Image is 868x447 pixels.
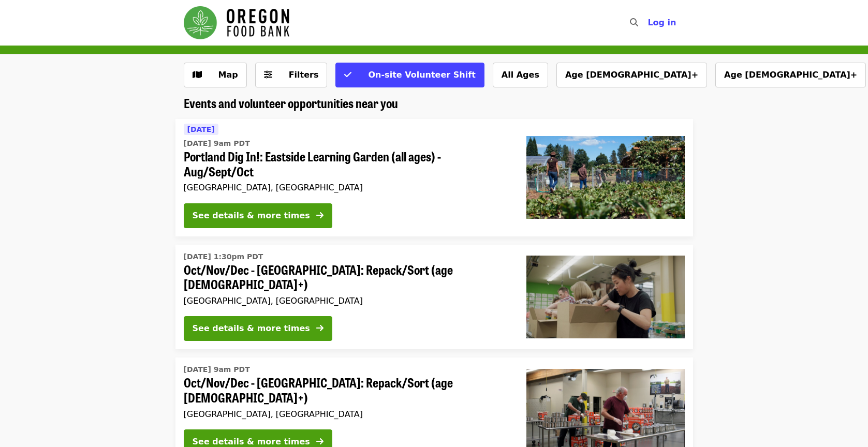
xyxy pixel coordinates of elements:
[184,296,510,306] div: [GEOGRAPHIC_DATA], [GEOGRAPHIC_DATA]
[289,70,319,80] span: Filters
[184,63,247,87] button: Show map view
[193,70,202,80] i: map icon
[184,375,510,405] span: Oct/Nov/Dec - [GEOGRAPHIC_DATA]: Repack/Sort (age [DEMOGRAPHIC_DATA]+)
[526,136,685,219] img: Portland Dig In!: Eastside Learning Garden (all ages) - Aug/Sept/Oct organized by Oregon Food Bank
[193,210,310,222] div: See details & more times
[184,251,263,262] time: [DATE] 1:30pm PDT
[648,18,676,27] span: Log in
[368,70,475,80] span: On-site Volunteer Shift
[316,211,323,220] i: arrow-right icon
[335,63,484,87] button: On-site Volunteer Shift
[316,323,323,333] i: arrow-right icon
[316,437,323,446] i: arrow-right icon
[644,10,653,35] input: Search
[184,94,398,112] span: Events and volunteer opportunities near you
[493,63,548,87] button: All Ages
[193,322,310,335] div: See details & more times
[184,409,510,419] div: [GEOGRAPHIC_DATA], [GEOGRAPHIC_DATA]
[715,63,866,87] button: Age [DEMOGRAPHIC_DATA]+
[175,119,693,236] a: See details for "Portland Dig In!: Eastside Learning Garden (all ages) - Aug/Sept/Oct"
[264,70,272,80] i: sliders-h icon
[526,256,685,338] img: Oct/Nov/Dec - Portland: Repack/Sort (age 8+) organized by Oregon Food Bank
[184,138,250,149] time: [DATE] 9am PDT
[184,203,332,228] button: See details & more times
[184,316,332,341] button: See details & more times
[556,63,707,87] button: Age [DEMOGRAPHIC_DATA]+
[218,70,238,80] span: Map
[175,245,693,350] a: See details for "Oct/Nov/Dec - Portland: Repack/Sort (age 8+)"
[630,18,638,27] i: search icon
[344,70,351,80] i: check icon
[184,262,510,292] span: Oct/Nov/Dec - [GEOGRAPHIC_DATA]: Repack/Sort (age [DEMOGRAPHIC_DATA]+)
[184,183,510,192] div: [GEOGRAPHIC_DATA], [GEOGRAPHIC_DATA]
[184,364,250,375] time: [DATE] 9am PDT
[187,125,215,133] span: [DATE]
[255,63,328,87] button: Filters (0 selected)
[184,149,510,179] span: Portland Dig In!: Eastside Learning Garden (all ages) - Aug/Sept/Oct
[184,6,289,39] img: Oregon Food Bank - Home
[639,12,684,33] button: Log in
